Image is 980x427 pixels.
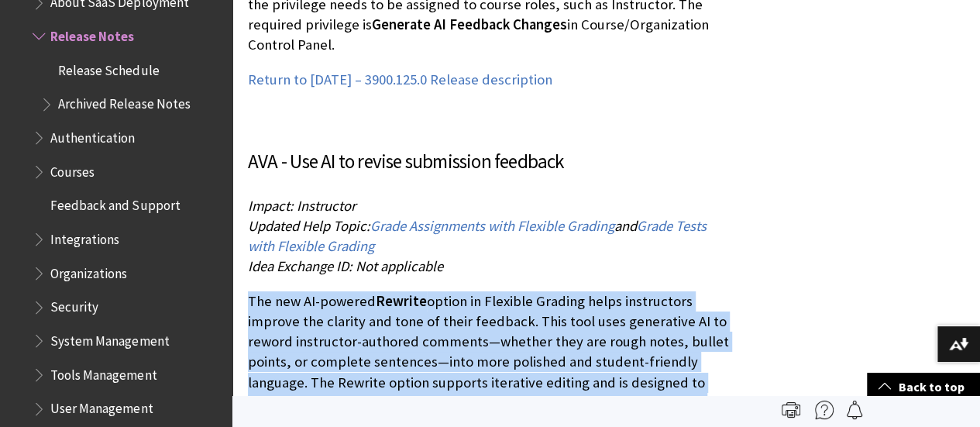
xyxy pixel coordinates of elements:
img: Print [782,401,800,419]
span: Security [50,294,98,315]
span: Integrations [50,226,119,247]
a: Grade Assignments with Flexible Grading [370,217,614,236]
span: Organizations [50,260,127,281]
span: Idea Exchange ID: Not applicable [248,257,443,275]
span: Tools Management [50,362,156,383]
span: Courses [50,159,95,180]
a: Return to [DATE] – 3900.125.0 Release description [248,71,552,89]
span: Archived Release Notes [58,91,190,112]
span: Generate AI Feedback Changes [372,15,567,33]
span: Grade Tests with Flexible Grading [248,217,707,255]
span: Updated Help Topic: [248,217,370,235]
a: Grade Tests with Flexible Grading [248,217,707,256]
span: Release Notes [50,23,134,44]
h3: AVA - Use AI to revise submission feedback [248,147,735,177]
img: Follow this page [845,401,864,419]
span: Grade Assignments with Flexible Grading [370,217,614,235]
span: Feedback and Support [50,193,180,214]
p: The new AI-powered option in Flexible Grading helps instructors improve the clarity and tone of t... [248,291,735,413]
a: Back to top [867,373,980,401]
img: More help [815,401,834,419]
span: Authentication [50,125,135,146]
span: and [614,217,637,235]
span: User Management [50,396,153,417]
span: Release Schedule [58,57,159,78]
span: Impact: Instructor [248,197,356,215]
span: System Management [50,328,169,349]
span: Rewrite [376,292,427,310]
